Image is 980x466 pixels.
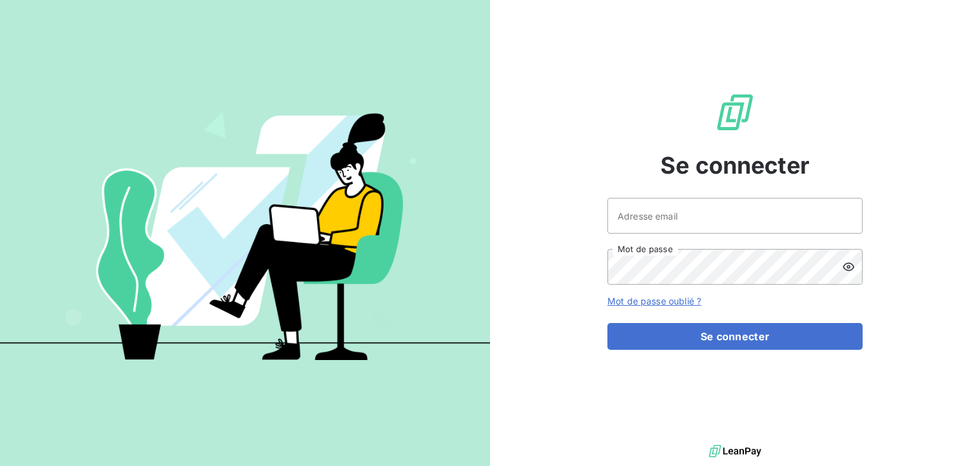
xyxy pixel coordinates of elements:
[607,323,863,350] button: Se connecter
[709,442,761,461] img: logo
[607,296,701,306] a: Mot de passe oublié ?
[715,92,755,133] img: Logo LeanPay
[660,148,810,183] span: Se connecter
[607,198,863,234] input: placeholder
